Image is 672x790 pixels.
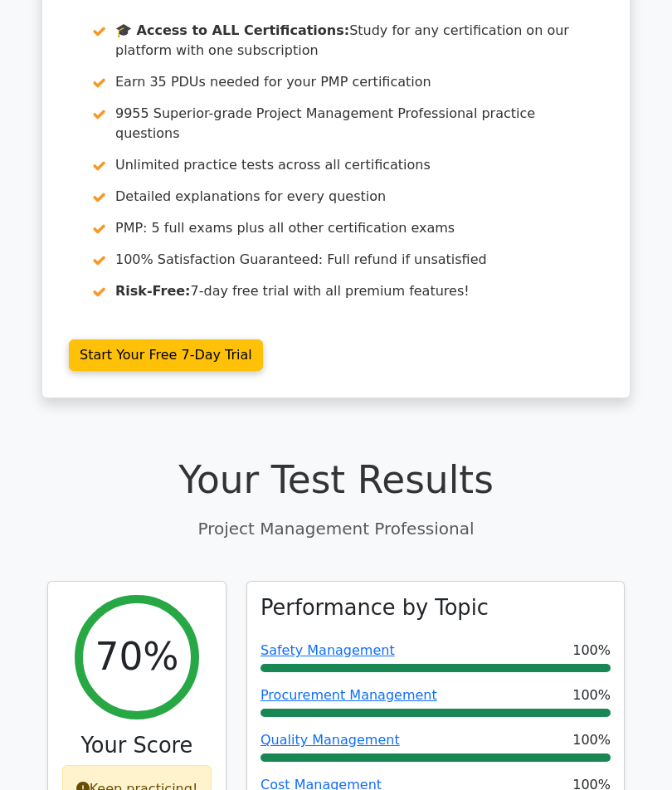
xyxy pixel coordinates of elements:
a: Quality Management [261,732,400,748]
h3: Your Score [61,733,212,758]
h3: Performance by Topic [261,595,489,621]
h1: Your Test Results [47,458,625,504]
a: Procurement Management [261,687,437,703]
span: 100% [572,641,611,661]
p: Project Management Professional [47,516,625,541]
a: Safety Management [261,642,395,658]
span: 100% [572,685,611,705]
h2: 70% [95,635,178,680]
a: Start Your Free 7-Day Trial [69,339,263,371]
span: 100% [572,730,611,750]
